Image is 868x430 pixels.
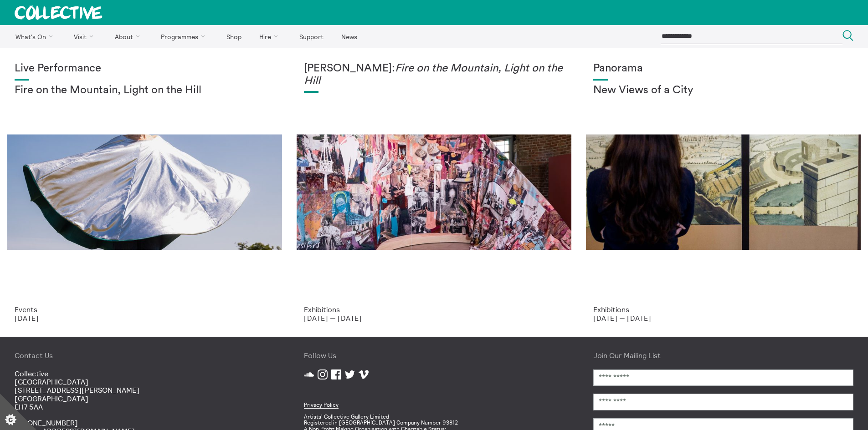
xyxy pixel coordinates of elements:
[218,25,249,48] a: Shop
[291,25,331,48] a: Support
[304,62,564,87] h1: [PERSON_NAME]:
[304,63,563,86] em: Fire on the Mountain, Light on the Hill
[304,351,564,359] h4: Follow Us
[153,25,217,48] a: Programmes
[304,401,339,409] a: Privacy Policy
[304,305,564,314] p: Exhibitions
[15,314,275,322] p: [DATE]
[593,314,853,322] p: [DATE] — [DATE]
[304,314,564,322] p: [DATE] — [DATE]
[15,305,275,314] p: Events
[593,84,853,97] h2: New Views of a City
[333,25,365,48] a: News
[15,84,275,97] h2: Fire on the Mountain, Light on the Hill
[15,62,275,75] h1: Live Performance
[66,25,105,48] a: Visit
[107,25,151,48] a: About
[7,25,64,48] a: What's On
[15,351,275,359] h4: Contact Us
[593,305,853,314] p: Exhibitions
[579,48,868,337] a: Collective Panorama June 2025 small file 8 Panorama New Views of a City Exhibitions [DATE] — [DATE]
[593,62,853,75] h1: Panorama
[252,25,290,48] a: Hire
[15,369,275,411] p: Collective [GEOGRAPHIC_DATA] [STREET_ADDRESS][PERSON_NAME] [GEOGRAPHIC_DATA] EH7 5AA
[593,351,853,359] h4: Join Our Mailing List
[289,48,579,337] a: Photo: Eoin Carey [PERSON_NAME]:Fire on the Mountain, Light on the Hill Exhibitions [DATE] — [DATE]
